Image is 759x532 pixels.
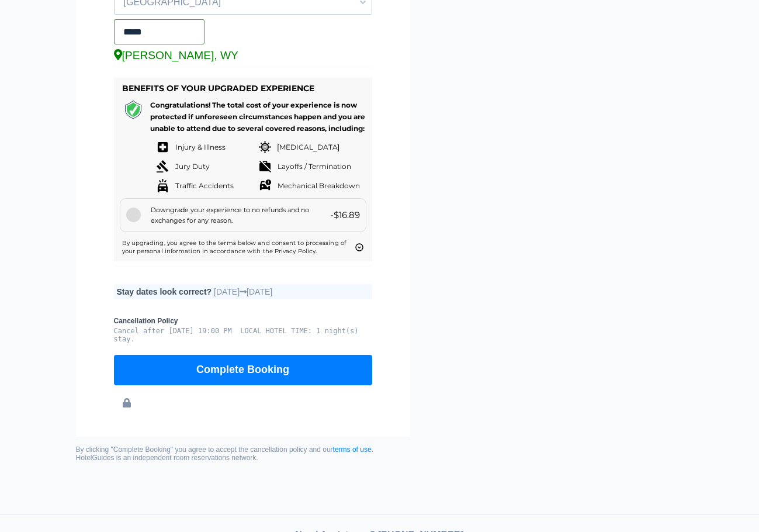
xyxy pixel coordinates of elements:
pre: Cancel after [DATE] 19:00 PM LOCAL HOTEL TIME: 1 night(s) stay. [114,327,372,343]
a: terms of use [333,445,372,454]
b: Cancellation Policy [114,317,372,325]
span: [DATE] [DATE] [214,287,272,296]
button: Complete Booking [114,355,372,385]
b: Stay dates look correct? [117,287,212,296]
small: By clicking "Complete Booking" you agree to accept the cancellation policy and our . HotelGuides ... [76,445,410,462]
div: [PERSON_NAME], WY [114,49,372,62]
